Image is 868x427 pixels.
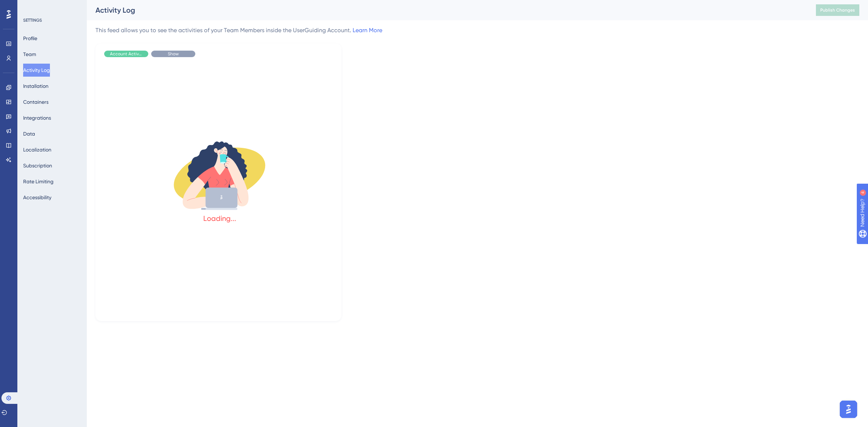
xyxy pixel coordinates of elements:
button: Activity Log [23,64,50,77]
div: This feed allows you to see the activities of your Team Members inside the UserGuiding Account. [95,26,382,35]
button: Rate Limiting [23,175,54,188]
div: 4 [50,4,52,9]
button: Team [23,48,36,61]
iframe: UserGuiding AI Assistant Launcher [838,398,859,420]
div: SETTINGS [23,17,82,23]
button: Data [23,127,35,140]
span: Publish Changes [820,7,855,13]
button: Installation [23,80,48,93]
button: Subscription [23,159,52,172]
button: Profile [23,32,37,45]
span: Need Help? [17,2,45,10]
button: Localization [23,143,51,156]
button: Integrations [23,111,51,124]
div: Activity Log [95,5,798,15]
button: Accessibility [23,191,51,204]
span: Show [168,51,179,57]
span: Account Activity [110,51,142,57]
button: Publish Changes [816,4,859,16]
div: Loading... [203,213,236,223]
button: Containers [23,95,48,108]
a: Learn More [353,27,382,34]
